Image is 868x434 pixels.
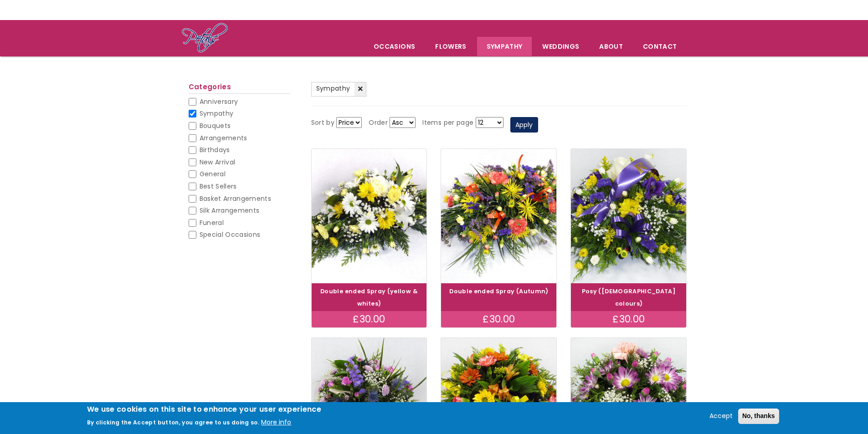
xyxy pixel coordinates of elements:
[449,287,548,295] a: Double ended Spray (Autumn)
[738,408,779,424] button: No, thanks
[189,83,290,94] h2: Categories
[316,84,350,93] span: Sympathy
[426,37,476,56] a: Flowers
[181,22,228,54] img: Home
[510,117,538,133] button: Apply
[441,149,556,283] img: Double ended Spray (Autumn)
[200,218,224,227] span: Funeral
[200,158,236,167] span: New Arrival
[364,37,425,56] span: Occasions
[200,230,261,239] span: Special Occasions
[200,206,260,215] span: Silk Arrangements
[320,287,418,307] a: Double ended Spray (yellow & whites)
[533,37,589,56] span: Weddings
[200,121,231,130] span: Bouquets
[200,194,272,203] span: Basket Arrangements
[582,287,676,307] a: Posy ([DEMOGRAPHIC_DATA] colours)
[261,417,291,428] button: More info
[200,109,234,118] span: Sympathy
[706,411,736,422] button: Accept
[590,37,632,56] a: About
[200,169,226,179] span: General
[312,311,427,327] div: £30.00
[200,145,230,154] span: Birthdays
[200,182,237,191] span: Best Sellers
[369,117,388,128] label: Order
[200,133,247,143] span: Arrangements
[87,404,322,414] h2: We use cookies on this site to enhance your user experience
[441,311,556,327] div: £30.00
[200,97,238,106] span: Anniversary
[422,117,473,128] label: Items per page
[477,37,532,56] a: Sympathy
[571,311,686,327] div: £30.00
[312,149,427,283] img: Double ended Spray (yellow & whites)
[633,37,686,56] a: Contact
[311,82,367,97] a: Sympathy
[571,149,686,283] img: Posy (Male colours)
[311,117,334,128] label: Sort by
[87,419,260,426] p: By clicking the Accept button, you agree to us doing so.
